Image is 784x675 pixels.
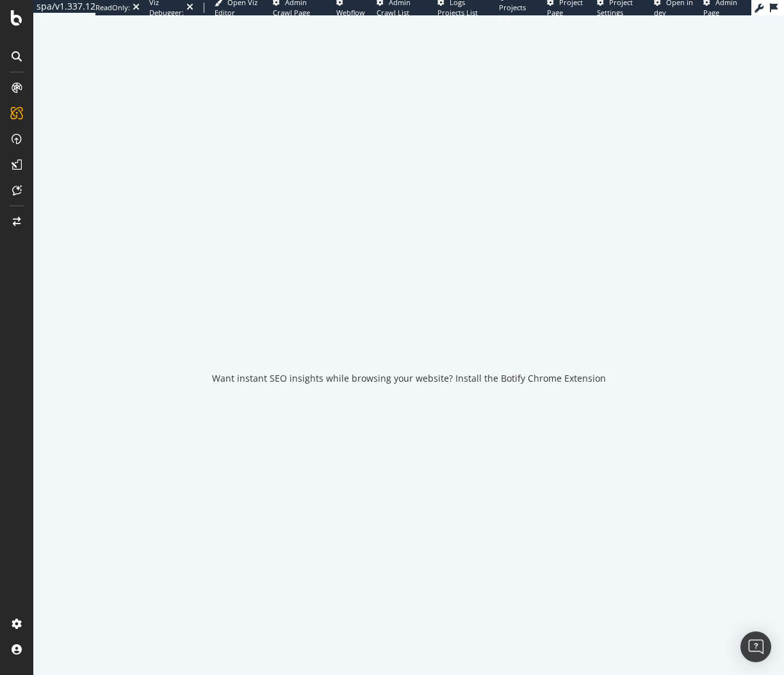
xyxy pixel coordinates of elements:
div: animation [363,305,455,352]
div: ReadOnly: [95,3,130,13]
span: Projects List [499,3,526,22]
span: Webflow [336,8,365,17]
div: Open Intercom Messenger [740,631,771,662]
div: Want instant SEO insights while browsing your website? Install the Botify Chrome Extension [212,372,606,385]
